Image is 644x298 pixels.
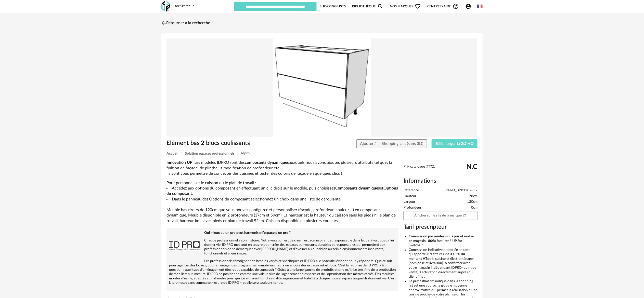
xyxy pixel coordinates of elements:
li: Accédez aux options du composant en effectuant un clic droit sur le modèle, puis choisissez et . [166,186,398,197]
span: Open In New icon [463,213,467,217]
img: Product pack shot [166,38,478,137]
img: svg+xml;base64,PHN2ZyB3aWR0aD0iMjQiIGhlaWdodD0iMjQiIHZpZXdCb3g9IjAgMCAyNCAyNCIgZmlsbD0ibm9uZSIgeG... [160,19,168,27]
div: for Sketchup [175,4,195,9]
b: Innovation UP ! [166,160,195,165]
div: Prix catalogue (TTC): [404,165,478,174]
p: Les professionnels témoignent de besoins variés et spécifiques et ID PRO a le potentiel évident p... [169,259,396,285]
button: Ajouter à la Shopping List (sans 3D) [356,139,427,148]
b: de 3 à 5% du montant HT [409,252,465,261]
span: Ajouter à la Shopping List (sans 3D) [360,142,423,146]
span: Heart Outline icon [415,3,421,9]
a: Shopping Lists [320,2,346,11]
span: Solution espaces professionnels [185,152,235,155]
div: Breadcrumb [166,152,478,155]
h1: Elément bas 2 blocs coulissants [166,139,293,147]
h2: Informations [404,177,478,185]
span: Accueil [166,152,178,155]
div: Pour personnaliser le caisson ou le plan de travail : Meuble bas tiroirs de 120cm que vous pouvez... [166,160,398,224]
span: N.C [466,165,478,169]
span: Magnify icon [377,3,383,9]
span: Idpro [241,152,250,155]
span: Centre d'aideHelp Circle Outline icon [428,3,459,9]
span: Référence [404,188,419,193]
span: Profondeur [404,206,421,210]
li: Dans le panneau des Options du composant sélectionnez un choix dans une liste de déroulante. [166,197,398,202]
span: 78cm [469,194,478,199]
li: à facturer à UP for SketchUp. [409,234,478,248]
span: Hauteur [404,194,416,199]
b: Composants dynamiques [336,186,380,190]
span: Télécharger la 3D HQ [435,142,474,146]
span: Help Circle Outline icon [453,3,459,9]
p: Les modèles IDPRO sont des auxquels nous avons ajoutés plusieurs attributs tel que : la finition ... [166,160,398,176]
span: Account Circle icon [465,3,471,9]
img: OXP [161,1,170,12]
b: Commission par rendez-vous pris et réalisé en magasin : 80€ [409,235,474,243]
p: Chaque professionnel a son histoire. Notre vocation est de créer l’espace inspirant et responsabl... [169,238,396,256]
span: Nos marques [390,2,421,11]
b: composants dynamiques [245,160,289,165]
span: 120cm [467,200,478,204]
button: Télécharger la 3D HQ [432,139,478,148]
span: 0cm [471,206,478,210]
span: Account Circle icon [465,3,474,9]
b: Qui mieux qu’un pro peut harmoniser l’espace d’un pro ? [204,231,291,235]
span: Largeur [404,200,415,204]
a: BibliothèqueMagnify icon [352,2,383,11]
li: Commission indicative proposée en tant qu'apporteur d'affaires : de la cuisine et électroménager ... [409,248,478,279]
img: fr [477,4,483,9]
h3: Tarif prescripteur [404,223,478,231]
img: brand logo [169,231,200,261]
span: IDPRO_B2B1207857 [445,188,478,193]
a: Afficher sur le site de la marqueOpen In New icon [404,211,478,220]
a: Retourner à la recherche [160,18,210,29]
